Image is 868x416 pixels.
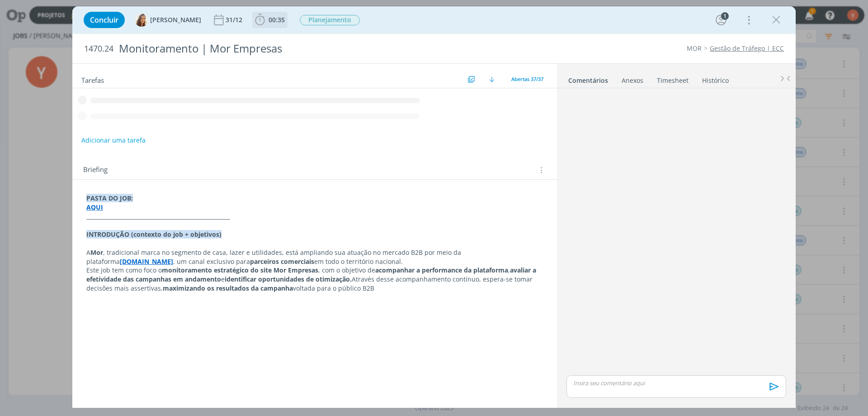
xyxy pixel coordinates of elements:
span: Concluir [90,16,118,24]
span: 00:35 [269,15,285,24]
strong: acompanhar a performance da plataforma [375,266,508,274]
button: V[PERSON_NAME] [135,13,201,27]
strong: parceiros comerciais [250,257,314,266]
strong: PASTA DO JOB: [86,194,133,202]
div: 31/12 [226,17,244,23]
img: V [135,13,148,27]
span: Abertas 37/37 [511,76,543,82]
strong: identificar oportunidades de otimização. [225,275,352,283]
a: MOR [687,44,702,53]
div: Monitoramento | Mor Empresas [115,38,489,60]
strong: avaliar a efetividade das campanhas em andamento [86,266,538,283]
span: 1470.24 [84,44,113,54]
a: Histórico [702,72,729,85]
div: dialog [72,6,796,408]
button: Concluir [84,12,125,28]
p: Este job tem como foco o , com o objetivo de , e Através desse acompanhamento contínuo, espera-se... [86,266,543,293]
button: Planejamento [299,14,360,26]
span: Planejamento [300,15,360,25]
a: Comentários [568,72,609,85]
div: 1 [721,12,729,20]
strong: Mor [90,248,103,257]
button: 1 [714,13,728,27]
a: Gestão de Tráfego | ECC [710,44,784,53]
img: arrow-down.svg [489,77,495,82]
strong: monitoramento estratégico do site Mor Empresas [162,266,318,274]
a: [DOMAIN_NAME] [120,257,173,266]
button: 00:35 [253,13,287,27]
p: A , tradicional marca no segmento de casa, lazer e utilidades, está ampliando sua atuação no merc... [86,248,543,266]
span: Briefing [83,164,108,176]
button: Adicionar uma tarefa [81,132,146,148]
span: [PERSON_NAME] [150,17,201,23]
strong: maximizando os resultados da campanha [163,284,293,292]
span: Tarefas [81,74,104,85]
div: Anexos [622,76,643,85]
strong: _____________________________________________________ [86,212,230,220]
a: Timesheet [656,72,689,85]
strong: INTRODUÇÃO (contexto do job + objetivos) [86,230,222,239]
a: AQUI [86,203,103,211]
